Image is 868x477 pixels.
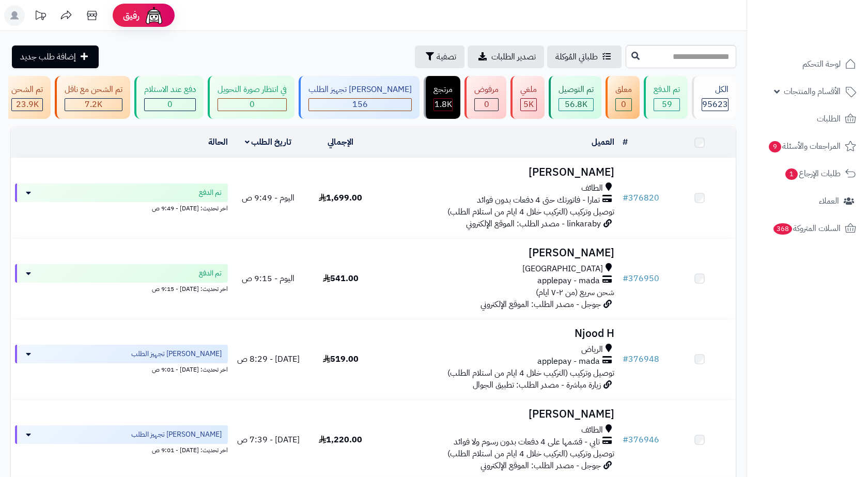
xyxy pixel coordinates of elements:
div: مرتجع [433,84,453,96]
span: 0 [484,98,489,111]
a: العميل [592,136,614,148]
span: [PERSON_NAME] تجهيز الطلب [131,349,222,359]
a: المراجعات والأسئلة9 [753,134,862,159]
div: مرفوض [474,84,499,96]
div: 1817 [434,99,452,111]
div: ملغي [520,84,537,96]
a: العملاء [753,189,862,213]
div: 156 [309,99,411,111]
a: تاريخ الطلب [245,136,292,148]
span: جوجل - مصدر الطلب: الموقع الإلكتروني [481,459,601,472]
span: تابي - قسّمها على 4 دفعات بدون رسوم ولا فوائد [454,436,600,448]
a: السلات المتروكة368 [753,216,862,241]
a: في انتظار صورة التحويل 0 [206,76,297,119]
span: applepay - mada [537,275,600,287]
span: توصيل وتركيب (التركيب خلال 4 ايام من استلام الطلب) [447,206,614,218]
span: 23.9K [16,98,39,111]
span: الطائف [581,182,603,194]
span: طلباتي المُوكلة [555,51,598,63]
img: logo-2.png [798,15,858,37]
span: 95623 [702,98,728,111]
span: الطائف [581,424,603,436]
div: 4985 [521,99,536,111]
div: تم الشحن مع ناقل [65,84,122,96]
div: 23865 [12,99,42,111]
h3: Njood H [381,328,614,340]
span: المراجعات والأسئلة [768,139,841,153]
a: تم الدفع 59 [642,76,690,119]
span: applepay - mada [537,356,600,367]
a: تم الشحن مع ناقل 7.2K [53,76,132,119]
span: [PERSON_NAME] تجهيز الطلب [131,429,222,440]
div: 0 [145,99,195,111]
span: 368 [773,223,793,235]
a: [PERSON_NAME] تجهيز الطلب 156 [297,76,422,119]
span: تصفية [437,51,456,63]
span: linkaraby - مصدر الطلب: الموقع الإلكتروني [466,218,601,230]
span: [DATE] - 8:29 ص [237,353,300,365]
span: 0 [250,98,255,111]
a: تحديثات المنصة [27,5,53,28]
span: 1 [785,168,798,180]
span: # [623,192,628,204]
a: ملغي 5K [508,76,547,119]
span: # [623,272,628,285]
div: دفع عند الاستلام [144,84,196,96]
span: 1,220.00 [319,434,362,446]
span: إضافة طلب جديد [20,51,76,63]
a: #376950 [623,272,659,285]
a: طلباتي المُوكلة [547,45,622,68]
span: الأقسام والمنتجات [784,84,841,99]
div: معلق [615,84,632,96]
img: ai-face.png [144,5,164,26]
span: الطلبات [817,112,841,126]
span: لوحة التحكم [802,57,841,71]
a: #376946 [623,434,659,446]
span: 541.00 [323,272,359,285]
div: 59 [654,99,679,111]
div: 0 [475,99,498,111]
span: جوجل - مصدر الطلب: الموقع الإلكتروني [481,298,601,311]
div: تم التوصيل [559,84,594,96]
div: 0 [616,99,631,111]
span: 9 [768,141,782,153]
div: 0 [218,99,286,111]
a: لوحة التحكم [753,52,862,76]
div: 7223 [65,99,122,111]
div: اخر تحديث: [DATE] - 9:01 ص [15,444,228,455]
span: اليوم - 9:49 ص [242,192,295,204]
span: الرياض [581,344,603,356]
span: السلات المتروكة [772,221,841,236]
a: معلق 0 [603,76,642,119]
h3: [PERSON_NAME] [381,247,614,259]
span: 1,699.00 [319,192,362,204]
a: #376948 [623,353,659,365]
span: [GEOGRAPHIC_DATA] [522,263,603,275]
a: تصدير الطلبات [468,45,544,68]
a: # [623,136,628,148]
span: 1.8K [435,98,452,111]
h3: [PERSON_NAME] [381,166,614,178]
div: [PERSON_NAME] تجهيز الطلب [308,84,412,96]
button: تصفية [415,45,464,68]
div: تم الدفع [654,84,680,96]
a: الطلبات [753,106,862,131]
div: تم الشحن [11,84,43,96]
a: #376820 [623,192,659,204]
span: العملاء [819,194,839,208]
a: دفع عند الاستلام 0 [132,76,206,119]
span: [DATE] - 7:39 ص [237,434,300,446]
div: في انتظار صورة التحويل [218,84,287,96]
h3: [PERSON_NAME] [381,408,614,420]
div: اخر تحديث: [DATE] - 9:15 ص [15,283,228,294]
div: 56773 [559,99,593,111]
span: اليوم - 9:15 ص [242,272,295,285]
span: 0 [621,98,626,111]
span: 5K [523,98,534,111]
a: الحالة [208,136,228,148]
span: تم الدفع [199,188,222,198]
a: مرفوض 0 [462,76,508,119]
span: 0 [167,98,173,111]
span: 59 [662,98,672,111]
span: زيارة مباشرة - مصدر الطلب: تطبيق الجوال [473,379,601,391]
